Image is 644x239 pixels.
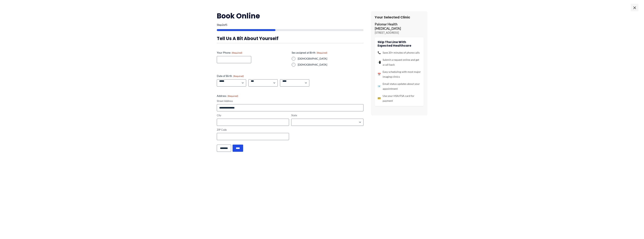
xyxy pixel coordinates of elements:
[217,36,363,41] h3: Tell us a bit about yourself
[222,23,223,26] span: 2
[298,63,363,67] label: [DEMOGRAPHIC_DATA]
[217,74,244,78] legend: Date of Birth
[217,114,289,117] label: City
[226,23,227,26] span: 5
[378,84,381,89] span: 📧
[217,99,363,103] label: Street Address
[378,40,421,47] h4: Skip the line with Expected Healthcare
[378,60,381,65] span: 📲
[378,96,381,101] span: 💳
[631,4,638,11] span: ×
[233,75,244,77] span: (Required)
[298,57,363,61] label: [DEMOGRAPHIC_DATA]
[375,15,424,19] h3: Your Selected Clinic
[292,51,327,55] legend: Sex assigned at Birth
[317,51,327,54] span: (Required)
[378,69,421,79] li: Easy scheduling with most major imaging clinics
[378,50,421,55] li: Save 20+ minutes of phone calls
[378,72,381,77] span: 📅
[217,24,363,26] p: Step of
[375,31,424,35] p: [STREET_ADDRESS]
[378,81,421,91] li: Email status updates about your appointment
[228,95,238,97] span: (Required)
[217,51,289,55] label: Your Phone
[217,128,289,132] label: ZIP Code
[378,93,421,103] li: Use your HSA/FSA card for payment
[378,50,381,55] span: 📞
[217,11,363,20] h2: Book Online
[375,22,424,31] p: Palomar Health [MEDICAL_DATA]
[217,94,238,98] legend: Address
[378,57,421,67] li: Submit a request online and get a call back
[232,51,242,54] span: (Required)
[291,114,363,117] label: State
